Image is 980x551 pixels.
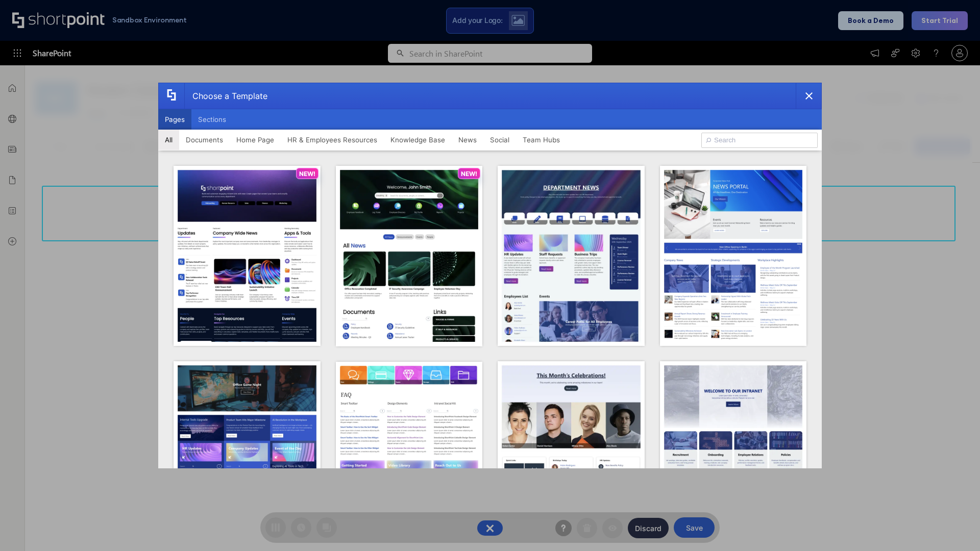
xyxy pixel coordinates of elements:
p: NEW! [299,170,315,178]
div: template selector [158,83,822,468]
input: Search [701,133,818,148]
p: NEW! [461,170,477,178]
button: All [158,130,179,150]
button: Home Page [230,130,281,150]
button: Knowledge Base [384,130,452,150]
button: Sections [191,109,233,130]
iframe: Chat Widget [929,502,980,551]
button: Pages [158,109,191,130]
button: Team Hubs [516,130,567,150]
div: Choose a Template [184,83,267,109]
button: Documents [179,130,230,150]
button: News [452,130,483,150]
button: HR & Employees Resources [281,130,384,150]
button: Social [483,130,516,150]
